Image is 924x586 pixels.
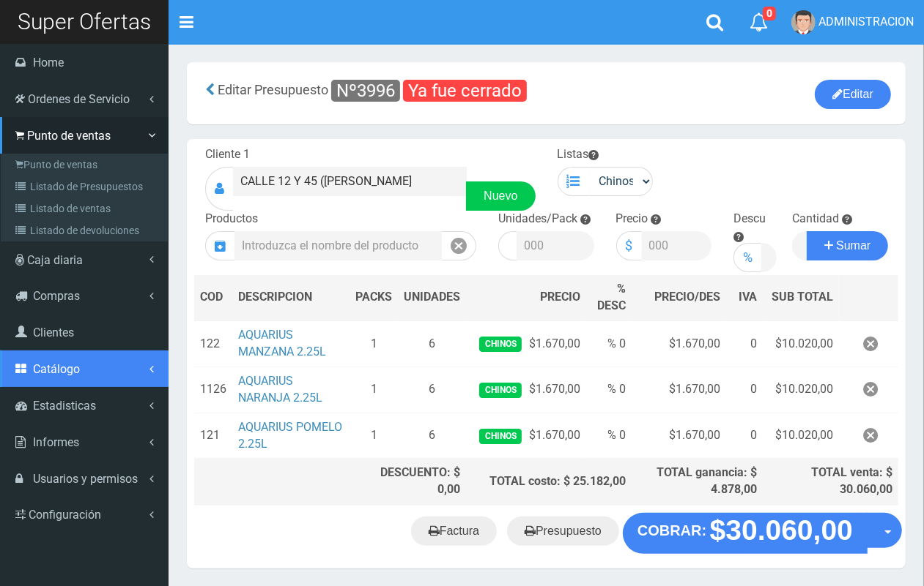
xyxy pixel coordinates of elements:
td: 6 [398,367,466,413]
span: Editar Presupuesto [218,82,328,97]
span: % DESC [597,282,626,312]
span: Informes [33,435,79,449]
td: $1.670,00 [466,413,585,459]
td: % 0 [586,367,632,413]
td: $1.670,00 [466,320,585,367]
input: 000 [517,231,594,260]
a: AQUARIUS NARANJA 2.25L [238,374,322,405]
td: $10.020,00 [763,367,839,413]
span: Home [33,56,64,70]
th: COD [194,275,232,321]
td: $1.670,00 [632,320,726,367]
label: Precio [616,211,648,228]
span: ADMINISTRACION [818,15,914,29]
span: Compras [33,289,80,303]
td: $1.670,00 [632,367,726,413]
div: TOTAL costo: $ 25.182,00 [472,473,625,490]
td: 0 [726,367,763,413]
span: Sumar [836,239,871,252]
span: PRECIO/DES [654,290,720,304]
span: Ya fue cerrado [403,80,527,102]
td: $1.670,00 [632,413,726,459]
a: AQUARIUS MANZANA 2.25L [238,328,326,358]
div: TOTAL venta: $ 30.060,00 [769,465,892,498]
td: 122 [194,320,232,367]
span: SUB TOTAL [772,289,833,306]
button: Editar [815,80,891,109]
input: Cantidad [792,231,807,260]
td: 0 [726,413,763,459]
span: Super Ofertas [18,9,151,34]
th: UNIDADES [398,275,466,321]
td: % 0 [586,413,632,459]
td: 1 [350,367,398,413]
a: Listado de Presupuestos [4,176,168,198]
div: $ [616,231,642,260]
span: CRIPCION [259,290,312,304]
label: Descu [733,211,766,228]
div: TOTAL ganancia: $ 4.878,00 [637,465,757,498]
span: Catálogo [33,362,80,376]
button: Sumar [807,231,889,260]
td: 6 [398,413,466,459]
td: 121 [194,413,232,459]
td: $1.670,00 [466,367,585,413]
label: Unidades/Pack [498,211,577,228]
label: Cantidad [792,211,839,228]
button: COBRAR: $30.060,00 [623,513,868,554]
strong: $30.060,00 [710,514,853,546]
a: Punto de ventas [4,154,168,176]
th: DES [232,275,350,321]
span: Chinos [479,383,521,398]
span: Ordenes de Servicio [28,92,130,106]
span: Nº3996 [331,80,400,102]
div: DESCUENTO: $ 0,00 [355,465,460,498]
span: Estadisticas [33,399,96,413]
td: $10.020,00 [763,413,839,459]
td: % 0 [586,320,632,367]
td: 6 [398,320,466,367]
a: Listado de ventas [4,198,168,219]
label: Cliente 1 [205,146,250,163]
span: Chinos [479,429,521,444]
a: Presupuesto [507,516,619,546]
td: 1126 [194,367,232,413]
img: User Image [791,10,816,34]
td: 1 [350,320,398,367]
input: Introduzca el nombre del producto [234,231,442,260]
input: Consumidor Final [233,167,467,196]
label: Listas [558,146,599,163]
label: Productos [205,211,258,228]
span: Punto de ventas [27,129,111,143]
input: 000 [761,243,777,272]
span: Chinos [479,337,521,352]
span: PRECIO [540,289,580,306]
span: Clientes [33,326,74,339]
td: 0 [726,320,763,367]
strong: COBRAR: [637,522,706,538]
span: Caja diaria [27,253,83,267]
a: Factura [411,516,497,546]
span: IVA [739,290,757,304]
a: Listado de devoluciones [4,219,168,241]
span: Usuarios y permisos [33,472,138,486]
div: % [733,243,761,272]
span: Configuración [29,508,101,522]
input: 000 [642,231,712,260]
span: 0 [763,7,776,20]
td: 1 [350,413,398,459]
a: AQUARIUS POMELO 2.25L [238,420,342,451]
a: Nuevo [466,181,535,211]
td: $10.020,00 [763,320,839,367]
th: PACKS [350,275,398,321]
